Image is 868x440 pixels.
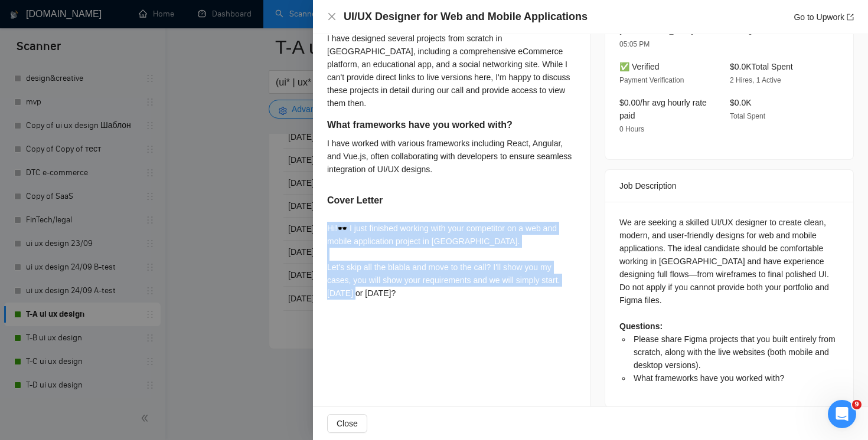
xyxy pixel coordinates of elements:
span: Total Spent [730,112,765,120]
button: Close [327,414,367,433]
span: 9 [852,400,862,409]
h5: What frameworks have you worked with? [327,118,539,132]
h4: UI/UX Designer for Web and Mobile Applications [344,9,588,24]
span: close [327,12,337,21]
div: We are seeking a skilled UI/UX designer to create clean, modern, and user-friendly designs for we... [619,216,839,385]
iframe: Intercom live chat [828,400,856,428]
span: Close [337,417,358,430]
button: Close [327,12,337,22]
div: I have designed several projects from scratch in [GEOGRAPHIC_DATA], including a comprehensive eCo... [327,32,576,110]
h5: Cover Letter [327,193,383,208]
span: ✅ Verified [619,62,660,71]
span: What frameworks have you worked with? [634,373,784,383]
strong: Questions: [619,321,663,331]
span: Please share Figma projects that you built entirely from scratch, along with the live websites (b... [634,334,836,370]
span: Payment Verification [619,76,684,84]
a: Go to Upworkexport [794,12,854,22]
span: $0.0K [730,98,752,107]
div: Hi!🕶️ I just finished working with your competitor on a web and mobile application project in [GE... [327,222,576,300]
span: 2 Hires, 1 Active [730,76,781,84]
span: 0 Hours [619,125,644,133]
div: I have worked with various frameworks including React, Angular, and Vue.js, often collaborating w... [327,137,576,176]
span: $0.0K Total Spent [730,62,793,71]
span: export [847,14,854,21]
span: $0.00/hr avg hourly rate paid [619,98,707,120]
div: Job Description [619,170,839,202]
